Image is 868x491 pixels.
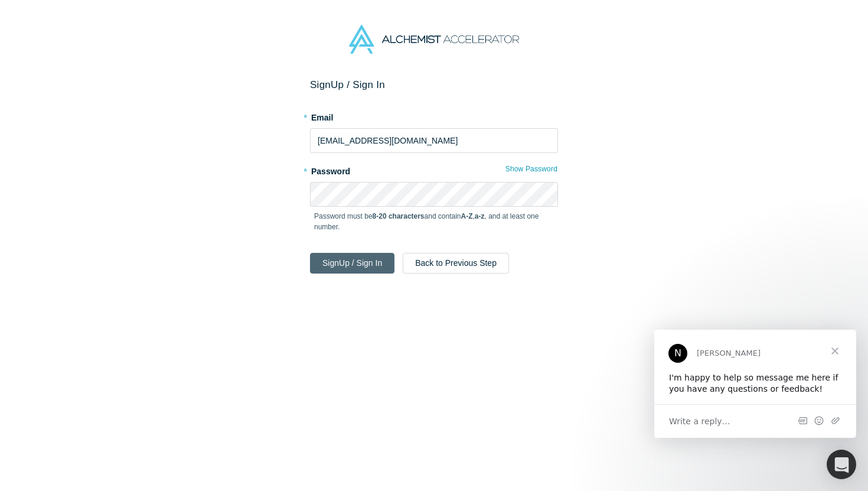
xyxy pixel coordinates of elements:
[310,253,394,274] button: SignUp / Sign In
[314,211,554,232] p: Password must be and contain , , and at least one number.
[654,330,856,438] iframe: Intercom live chat message
[373,212,425,220] strong: 8-20 characters
[403,253,509,274] button: Back to Previous Step
[310,108,558,124] label: Email
[349,25,519,54] img: Alchemist Accelerator Logo
[461,212,473,220] strong: A-Z
[475,212,485,220] strong: a-z
[505,161,558,177] button: Show Password
[310,79,558,91] h2: Sign Up / Sign In
[310,161,558,178] label: Password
